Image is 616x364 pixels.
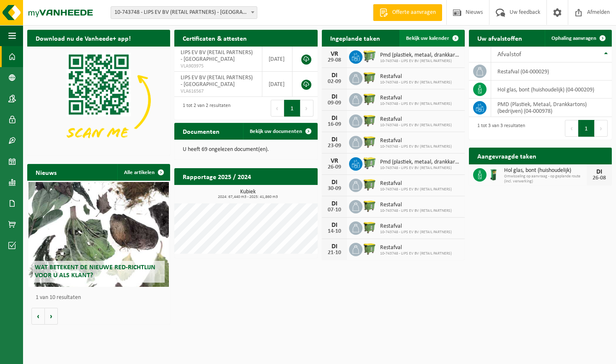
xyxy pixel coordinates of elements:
[380,52,461,59] span: Pmd (plastiek, metaal, drankkartons) (bedrijven)
[380,159,461,166] span: Pmd (plastiek, metaal, drankkartons) (bedrijven)
[326,100,343,106] div: 09-09
[380,116,452,123] span: Restafval
[362,70,377,85] img: WB-1100-HPE-GN-50
[284,100,300,117] button: 1
[326,179,343,186] div: DI
[326,207,343,213] div: 07-10
[326,51,343,57] div: VR
[179,195,317,199] span: 2024: 67,440 m3 - 2025: 41,860 m3
[27,47,170,154] img: Download de VHEPlus App
[380,138,452,144] span: Restafval
[399,30,464,47] a: Bekijk uw kalender
[380,202,452,208] span: Restafval
[362,113,377,127] img: WB-1100-HPE-GN-50
[380,166,461,171] span: 10-743748 - LIPS EV BV (RETAIL PARTNERS)
[271,100,284,117] button: Previous
[326,158,343,164] div: VR
[326,200,343,207] div: DI
[497,51,521,58] span: Afvalstof
[179,99,230,117] div: 1 tot 2 van 2 resultaten
[380,251,452,256] span: 10-743748 - LIPS EV BV (RETAIL PARTNERS)
[326,229,343,234] div: 14-10
[469,30,531,46] h2: Uw afvalstoffen
[406,36,449,41] span: Bekijk uw kalender
[362,92,377,106] img: WB-1100-HPE-GN-50
[469,148,545,164] h2: Aangevraagde taken
[491,81,612,99] td: hol glas, bont (huishoudelijk) (04-000209)
[551,36,596,41] span: Ophaling aanvragen
[326,72,343,79] div: DI
[326,143,343,149] div: 23-09
[380,187,452,192] span: 10-743748 - LIPS EV BV (RETAIL PARTNERS)
[595,120,608,137] button: Next
[45,308,58,325] button: Volgende
[181,75,253,88] span: LIPS EV BV (RETAIL PARTNERS) - [GEOGRAPHIC_DATA]
[380,73,452,80] span: Restafval
[491,99,612,117] td: PMD (Plastiek, Metaal, Drankkartons) (bedrijven) (04-000978)
[326,243,343,250] div: DI
[117,164,169,181] a: Alle artikelen
[504,167,587,174] span: Hol glas, bont (huishoudelijk)
[28,182,168,287] a: Wat betekent de nieuwe RED-richtlijn voor u als klant?
[390,8,438,17] span: Offerte aanvragen
[326,79,343,85] div: 02-09
[362,156,377,170] img: WB-0660-HPE-GN-50
[243,123,317,140] a: Bekijk uw documenten
[326,94,343,100] div: DI
[326,57,343,63] div: 29-08
[36,295,166,301] p: 1 van 10 resultaten
[545,30,611,47] a: Ophaling aanvragen
[262,72,293,97] td: [DATE]
[380,144,452,149] span: 10-743748 - LIPS EV BV (RETAIL PARTNERS)
[326,164,343,170] div: 26-09
[27,30,139,46] h2: Download nu de Vanheede+ app!
[181,63,255,70] span: VLA903975
[362,49,377,63] img: WB-0660-HPE-GN-50
[380,208,452,213] span: 10-743748 - LIPS EV BV (RETAIL PARTNERS)
[380,123,452,128] span: 10-743748 - LIPS EV BV (RETAIL PARTNERS)
[300,100,313,117] button: Next
[380,180,452,187] span: Restafval
[326,122,343,127] div: 16-09
[491,62,612,81] td: restafval (04-000029)
[326,115,343,122] div: DI
[362,199,377,213] img: WB-1100-HPE-GN-50
[174,123,228,139] h2: Documenten
[487,167,501,181] img: WB-0140-HPE-GN-01
[181,88,255,95] span: VLA616567
[326,186,343,192] div: 30-09
[181,49,253,62] span: LIPS EV BV (RETAIL PARTNERS) - [GEOGRAPHIC_DATA]
[362,177,377,192] img: WB-1100-HPE-GN-50
[565,120,578,137] button: Previous
[362,135,377,149] img: WB-1100-HPE-GN-50
[380,223,452,230] span: Restafval
[111,7,257,18] span: 10-743748 - LIPS EV BV (RETAIL PARTNERS) - LOTENHULLE
[326,136,343,143] div: DI
[174,168,259,185] h2: Rapportage 2025 / 2024
[380,80,452,85] span: 10-743748 - LIPS EV BV (RETAIL PARTNERS)
[262,47,293,72] td: [DATE]
[27,164,65,180] h2: Nieuws
[111,6,257,19] span: 10-743748 - LIPS EV BV (RETAIL PARTNERS) - LOTENHULLE
[380,101,452,107] span: 10-743748 - LIPS EV BV (RETAIL PARTNERS)
[380,59,461,64] span: 10-743748 - LIPS EV BV (RETAIL PARTNERS)
[380,95,452,101] span: Restafval
[591,175,608,181] div: 26-08
[380,230,452,235] span: 10-743748 - LIPS EV BV (RETAIL PARTNERS)
[183,147,309,153] p: U heeft 69 ongelezen document(en).
[326,222,343,229] div: DI
[362,242,377,256] img: WB-1100-HPE-GN-50
[591,169,608,175] div: DI
[504,174,587,184] span: Omwisseling op aanvraag - op geplande route (incl. verwerking)
[373,4,442,21] a: Offerte aanvragen
[326,250,343,256] div: 21-10
[250,129,302,134] span: Bekijk uw documenten
[174,30,255,46] h2: Certificaten & attesten
[31,308,45,325] button: Vorige
[255,185,317,201] a: Bekijk rapportage
[380,244,452,251] span: Restafval
[473,119,525,138] div: 1 tot 3 van 3 resultaten
[322,30,388,46] h2: Ingeplande taken
[578,120,595,137] button: 1
[35,264,155,279] span: Wat betekent de nieuwe RED-richtlijn voor u als klant?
